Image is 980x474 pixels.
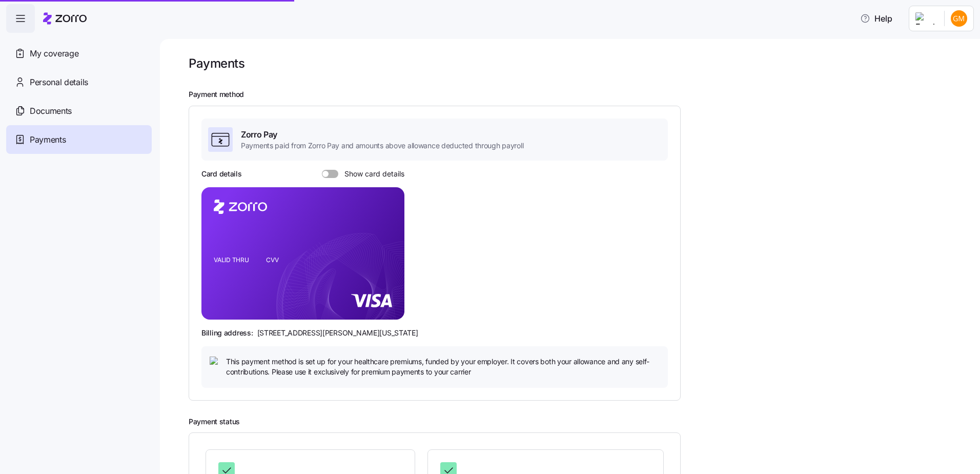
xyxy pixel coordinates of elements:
h2: Payment method [189,90,966,100]
img: 0a398ce43112cd08a8d53a4992015dd5 [951,10,967,27]
a: Payments [6,125,152,154]
a: My coverage [6,39,152,68]
h2: Payment status [189,417,966,427]
span: Documents [30,105,72,117]
span: Billing address: [201,328,253,338]
span: Payments [30,133,66,146]
span: Help [860,12,892,25]
button: Help [852,8,901,29]
img: Employer logo [915,12,936,25]
span: [STREET_ADDRESS][PERSON_NAME][US_STATE] [257,328,418,338]
tspan: CVV [266,256,279,264]
span: This payment method is set up for your healthcare premiums, funded by your employer. It covers bo... [226,357,660,378]
span: Zorro Pay [241,128,523,141]
span: Show card details [338,170,404,178]
span: Personal details [30,76,88,89]
a: Documents [6,96,152,125]
span: My coverage [30,47,78,60]
tspan: VALID THRU [214,256,249,264]
h1: Payments [189,55,244,71]
a: Personal details [6,68,152,96]
img: icon bulb [210,357,222,369]
span: Payments paid from Zorro Pay and amounts above allowance deducted through payroll [241,141,523,151]
h3: Card details [201,169,242,179]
